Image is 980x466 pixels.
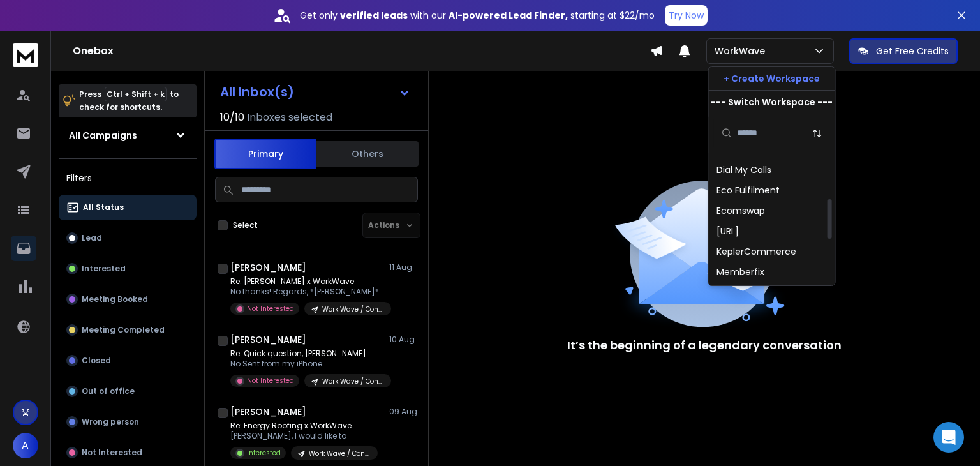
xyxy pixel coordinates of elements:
[316,140,419,168] button: Others
[59,169,197,187] h3: Filters
[73,43,650,59] h1: Onebox
[669,9,704,22] p: Try Now
[13,433,38,458] button: A
[59,440,197,465] button: Not Interested
[247,304,294,313] p: Not Interested
[300,9,655,22] p: Get only with our starting at $22/mo
[849,38,958,64] button: Get Free Credits
[59,256,197,282] button: Interested
[82,325,165,335] p: Meeting Completed
[82,417,139,427] p: Wrong person
[220,110,244,125] span: 10 / 10
[214,139,316,169] button: Primary
[724,72,820,85] p: + Create Workspace
[230,333,306,346] h1: [PERSON_NAME]
[220,86,294,98] h1: All Inbox(s)
[711,96,833,109] p: --- Switch Workspace ---
[567,336,842,354] p: It’s the beginning of a legendary conversation
[716,184,780,197] div: Eco Fulfilment
[230,276,383,287] p: Re: [PERSON_NAME] x WorkWave
[59,379,197,404] button: Out of office
[13,43,38,67] img: logo
[322,377,383,386] p: Work Wave / Construction / 11-50
[230,349,383,359] p: Re: Quick question, [PERSON_NAME]
[79,88,179,114] p: Press to check for shortcuts.
[230,421,378,431] p: Re: Energy Roofing x WorkWave
[105,87,167,101] span: Ctrl + Shift + k
[82,447,142,458] p: Not Interested
[230,287,383,297] p: No thanks! Regards, *[PERSON_NAME]*
[709,67,835,90] button: + Create Workspace
[665,5,708,26] button: Try Now
[230,261,306,274] h1: [PERSON_NAME]
[805,121,830,146] button: Sort by Sort A-Z
[210,79,420,105] button: All Inbox(s)
[69,129,137,142] h1: All Campaigns
[247,448,281,458] p: Interested
[233,220,258,230] label: Select
[59,348,197,373] button: Closed
[716,225,739,237] div: [URL]
[230,359,383,369] p: No Sent from my iPhone
[59,317,197,343] button: Meeting Completed
[82,356,111,366] p: Closed
[247,376,294,386] p: Not Interested
[716,163,771,176] div: Dial My Calls
[230,405,306,418] h1: [PERSON_NAME]
[82,233,102,243] p: Lead
[322,304,383,314] p: Work Wave / Construction / 11-50
[933,422,964,453] div: Open Intercom Messenger
[716,204,765,217] div: Ecomswap
[59,409,197,435] button: Wrong person
[389,262,418,273] p: 11 Aug
[59,225,197,251] button: Lead
[389,334,418,345] p: 10 Aug
[715,45,770,57] p: WorkWave
[59,123,197,148] button: All Campaigns
[716,266,764,278] div: Memberfix
[340,9,408,22] strong: verified leads
[59,287,197,312] button: Meeting Booked
[82,386,135,396] p: Out of office
[449,9,568,22] strong: AI-powered Lead Finder,
[82,264,126,274] p: Interested
[83,202,124,213] p: All Status
[389,407,418,417] p: 09 Aug
[82,294,148,304] p: Meeting Booked
[247,110,332,125] h3: Inboxes selected
[716,245,796,258] div: KeplerCommerce
[876,45,949,57] p: Get Free Credits
[59,195,197,220] button: All Status
[230,431,378,441] p: [PERSON_NAME], I would like to
[309,449,370,458] p: Work Wave / Construction / 11-50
